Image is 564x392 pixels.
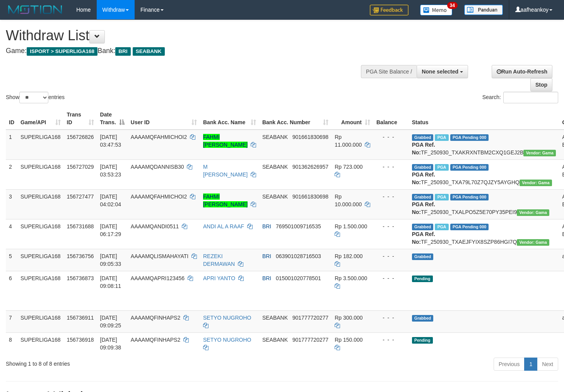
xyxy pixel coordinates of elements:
[131,134,187,140] span: AAAAMQFAHMICHOI2
[422,68,458,75] span: None selected
[100,315,121,329] span: [DATE] 09:09:25
[494,358,525,371] a: Previous
[412,253,434,260] span: Grabbed
[376,314,406,322] div: - - -
[335,315,362,321] span: Rp 300.000
[100,337,121,351] span: [DATE] 09:09:38
[447,2,458,9] span: 34
[67,164,94,170] span: 156727029
[412,224,434,230] span: Grabbed
[17,249,64,271] td: SUPERLIGA168
[6,92,65,103] label: Show entries
[203,275,235,281] a: APRI YANTO
[67,275,94,281] span: 156736873
[370,5,408,15] img: Feedback.jpg
[203,193,248,207] a: FAHMI [PERSON_NAME]
[6,189,17,219] td: 3
[361,65,417,78] div: PGA Site Balance /
[200,108,259,130] th: Bank Acc. Name: activate to sort column ascending
[335,253,362,259] span: Rp 182.000
[412,337,433,344] span: Pending
[17,310,64,332] td: SUPERLIGA168
[376,223,406,230] div: - - -
[133,47,165,56] span: SEABANK
[450,164,489,171] span: PGA Pending
[203,337,251,343] a: SETYO NUGROHO
[412,231,435,245] b: PGA Ref. No:
[203,164,248,178] a: M [PERSON_NAME]
[276,253,321,259] span: Copy 063901028716503 to clipboard
[131,193,187,200] span: AAAAMQFAHMICHOI2
[6,130,17,160] td: 1
[523,150,556,156] span: Vendor URL: https://trx31.1velocity.biz
[292,315,328,321] span: Copy 901777720277 to clipboard
[450,224,489,230] span: PGA Pending
[335,275,367,281] span: Rp 3.500.000
[435,194,448,200] span: Marked by aafandaneth
[17,159,64,189] td: SUPERLIGA168
[376,274,406,282] div: - - -
[376,193,406,200] div: - - -
[492,65,552,78] a: Run Auto-Refresh
[131,164,184,170] span: AAAAMQDANNISB30
[412,142,435,156] b: PGA Ref. No:
[276,275,321,281] span: Copy 015001020778501 to clipboard
[373,108,409,130] th: Balance
[6,271,17,310] td: 6
[335,337,362,343] span: Rp 150.000
[482,92,558,103] label: Search:
[435,164,448,171] span: Marked by aafandaneth
[412,194,434,200] span: Grabbed
[17,108,64,130] th: Game/API: activate to sort column ascending
[131,275,185,281] span: AAAAMQAPRI123456
[520,180,552,186] span: Vendor URL: https://trx31.1velocity.biz
[6,310,17,332] td: 7
[67,253,94,259] span: 156736756
[335,164,362,170] span: Rp 723.000
[17,219,64,249] td: SUPERLIGA168
[100,164,121,178] span: [DATE] 03:53:23
[503,92,558,103] input: Search:
[17,130,64,160] td: SUPERLIGA168
[67,223,94,229] span: 156731688
[412,201,435,215] b: PGA Ref. No:
[420,5,453,15] img: Button%20Memo.svg
[17,271,64,310] td: SUPERLIGA168
[131,315,180,321] span: AAAAMQFINHAPS2
[292,164,328,170] span: Copy 901362626957 to clipboard
[412,164,434,171] span: Grabbed
[464,5,503,15] img: panduan.png
[6,249,17,271] td: 5
[67,315,94,321] span: 156736911
[292,134,328,140] span: Copy 901661830698 to clipboard
[262,275,271,281] span: BRI
[450,134,489,141] span: PGA Pending
[517,239,549,246] span: Vendor URL: https://trx31.1velocity.biz
[115,47,130,56] span: BRI
[262,253,271,259] span: BRI
[376,336,406,344] div: - - -
[292,193,328,200] span: Copy 901661830698 to clipboard
[262,315,288,321] span: SEABANK
[435,134,448,141] span: Marked by aafandaneth
[262,337,288,343] span: SEABANK
[412,276,433,282] span: Pending
[409,108,559,130] th: Status
[6,332,17,354] td: 8
[450,194,489,200] span: PGA Pending
[131,223,179,229] span: AAAAMQANDI0511
[6,357,229,368] div: Showing 1 to 8 of 8 entries
[6,4,65,15] img: MOTION_logo.png
[435,224,448,230] span: Marked by aafromsomean
[203,315,251,321] a: SETYO NUGROHO
[409,189,559,219] td: TF_250930_TXALPO5Z5E70PY35PEI9
[131,253,188,259] span: AAAAMQLISMAHAYATI
[100,134,121,148] span: [DATE] 03:47:53
[332,108,373,130] th: Amount: activate to sort column ascending
[67,134,94,140] span: 156726826
[412,171,435,185] b: PGA Ref. No:
[335,223,367,229] span: Rp 1.500.000
[262,223,271,229] span: BRI
[27,47,97,56] span: ISPORT > SUPERLIGA168
[262,134,288,140] span: SEABANK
